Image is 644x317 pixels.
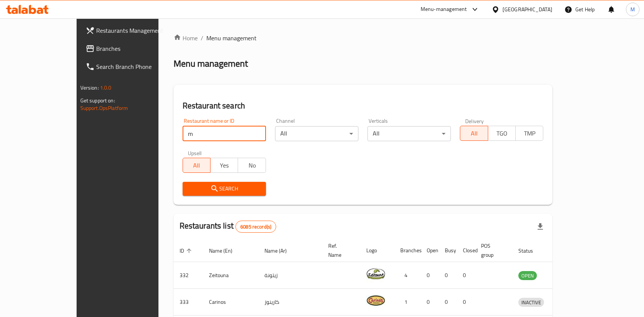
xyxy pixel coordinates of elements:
[241,160,263,171] span: No
[80,40,184,58] a: Branches
[421,239,439,262] th: Open
[328,241,351,259] span: Ref. Name
[421,5,467,14] div: Menu-management
[238,158,266,173] button: No
[367,126,451,141] div: All
[183,158,211,173] button: All
[457,289,475,315] td: 0
[465,118,484,123] label: Delivery
[206,34,257,43] span: Menu management
[439,289,457,315] td: 0
[264,246,297,255] span: Name (Ar)
[258,289,322,315] td: كارينوز
[188,150,202,155] label: Upsell
[80,21,184,40] a: Restaurants Management
[630,5,635,14] span: M
[457,239,475,262] th: Closed
[189,184,260,194] span: Search
[519,128,540,139] span: TMP
[96,26,178,35] span: Restaurants Management
[210,158,238,173] button: Yes
[439,239,457,262] th: Busy
[518,298,544,307] div: INACTIVE
[236,223,276,230] span: 6085 record(s)
[96,62,178,71] span: Search Branch Phone
[366,264,385,283] img: Zeitouna
[439,262,457,289] td: 0
[100,83,112,93] span: 1.0.0
[203,262,258,289] td: Zeitouna
[174,34,553,43] nav: breadcrumb
[488,126,516,141] button: TGO
[463,128,485,139] span: All
[518,298,544,307] span: INACTIVE
[174,34,198,43] a: Home
[457,262,475,289] td: 0
[174,58,248,70] h2: Menu management
[360,239,394,262] th: Logo
[203,289,258,315] td: Carinos
[394,289,421,315] td: 1
[80,103,128,113] a: Support.OpsPlatform
[275,126,358,141] div: All
[515,126,543,141] button: TMP
[531,218,549,236] div: Export file
[183,126,266,141] input: Search for restaurant name or ID..
[491,128,513,139] span: TGO
[209,246,242,255] span: Name (En)
[180,246,194,255] span: ID
[518,271,537,280] span: OPEN
[174,262,203,289] td: 332
[518,246,543,255] span: Status
[394,239,421,262] th: Branches
[201,34,203,43] li: /
[186,160,207,171] span: All
[174,289,203,315] td: 333
[96,44,178,53] span: Branches
[214,160,235,171] span: Yes
[258,262,322,289] td: زيتونة
[481,241,503,259] span: POS group
[421,262,439,289] td: 0
[180,220,277,233] h2: Restaurants list
[80,58,184,76] a: Search Branch Phone
[80,83,99,93] span: Version:
[183,182,266,196] button: Search
[366,291,385,310] img: Carinos
[518,271,537,280] div: OPEN
[421,289,439,315] td: 0
[235,221,276,233] div: Total records count
[80,96,115,105] span: Get support on:
[394,262,421,289] td: 4
[460,126,488,141] button: All
[183,100,544,111] h2: Restaurant search
[503,5,552,14] div: [GEOGRAPHIC_DATA]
